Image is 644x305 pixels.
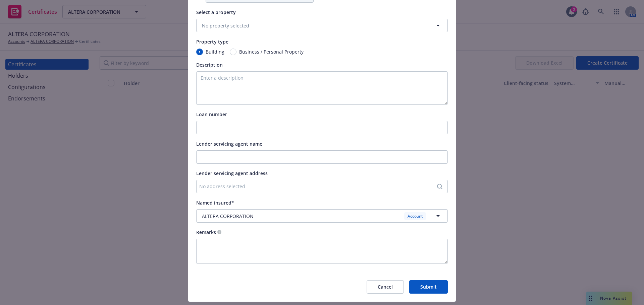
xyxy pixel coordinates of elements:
span: ALTERA CORPORATION [202,213,254,220]
svg: Search [437,184,442,189]
button: Cancel [367,280,404,294]
span: Select a property [196,9,236,15]
input: Building [196,49,203,55]
button: ALTERA CORPORATIONAccount [196,209,448,223]
span: Remarks [196,229,216,235]
span: Loan number [196,111,227,118]
span: No property selected [202,22,249,29]
button: No property selected [196,19,448,32]
div: No address selected [199,183,438,190]
span: Business / Personal Property [239,48,304,55]
span: Description [196,62,223,68]
button: Submit [409,280,448,294]
span: Property type [196,39,228,45]
span: Building [206,48,224,55]
div: Account [404,212,426,220]
span: Lender servicing agent address [196,170,268,176]
span: Lender servicing agent name [196,141,262,147]
button: No address selected [196,180,448,193]
span: Named insured* [196,200,234,206]
input: Business / Personal Property [230,49,236,55]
